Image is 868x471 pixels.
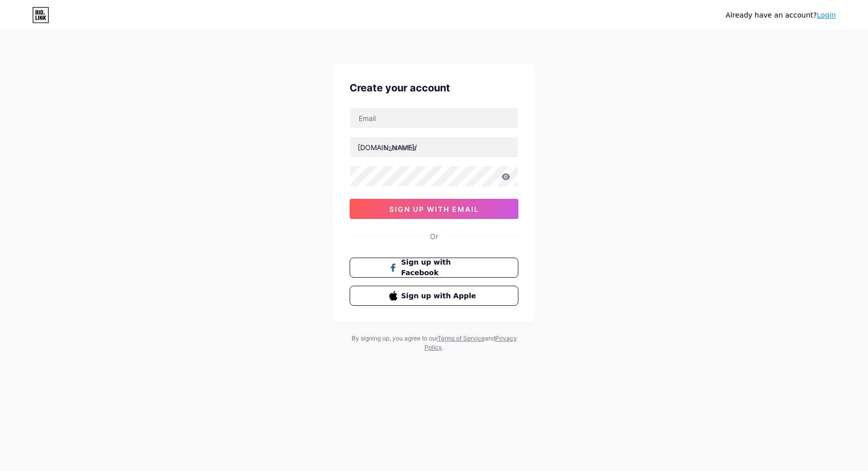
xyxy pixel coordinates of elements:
input: username [350,137,518,157]
button: sign up with email [350,199,518,219]
div: Create your account [350,80,518,95]
a: Login [817,11,836,19]
a: Terms of Service [438,334,485,342]
div: [DOMAIN_NAME]/ [358,142,417,153]
div: Already have an account? [726,10,836,21]
span: Sign up with Apple [401,291,479,301]
span: sign up with email [389,205,479,213]
span: Sign up with Facebook [401,257,479,278]
button: Sign up with Facebook [350,258,518,278]
input: Email [350,108,518,128]
div: By signing up, you agree to our and . [349,334,519,352]
button: Sign up with Apple [350,286,518,306]
div: Or [430,231,438,242]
